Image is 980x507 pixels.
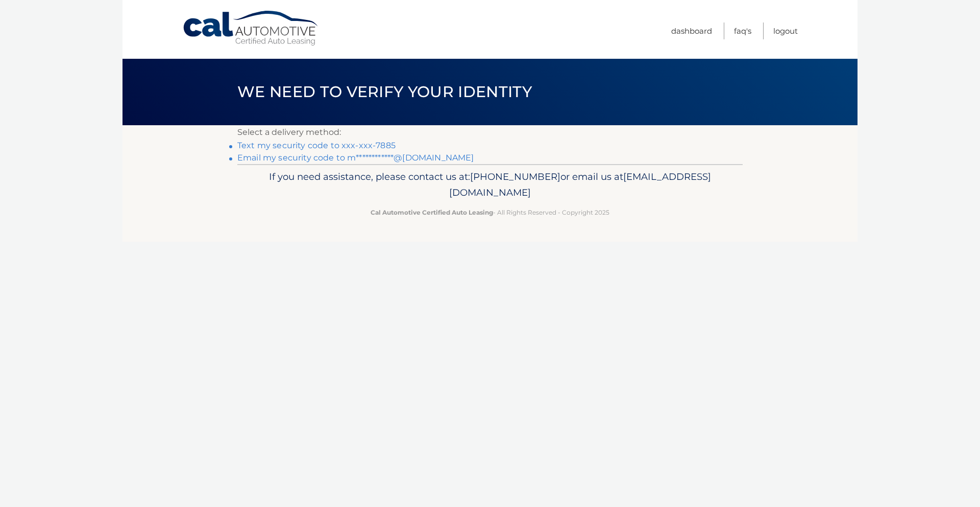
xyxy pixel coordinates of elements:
[237,125,743,140] p: Select a delivery method:
[773,22,798,39] a: Logout
[182,10,320,47] a: Cal Automotive
[671,22,712,39] a: Dashboard
[244,169,736,201] p: If you need assistance, please contact us at: or email us at
[237,82,532,101] span: We need to verify your identity
[371,209,493,216] strong: Cal Automotive Certified Auto Leasing
[244,207,736,218] p: - All Rights Reserved - Copyright 2025
[237,141,396,150] a: Text my security code to xxx-xxx-7885
[734,22,751,39] a: FAQ's
[470,171,560,182] span: [PHONE_NUMBER]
